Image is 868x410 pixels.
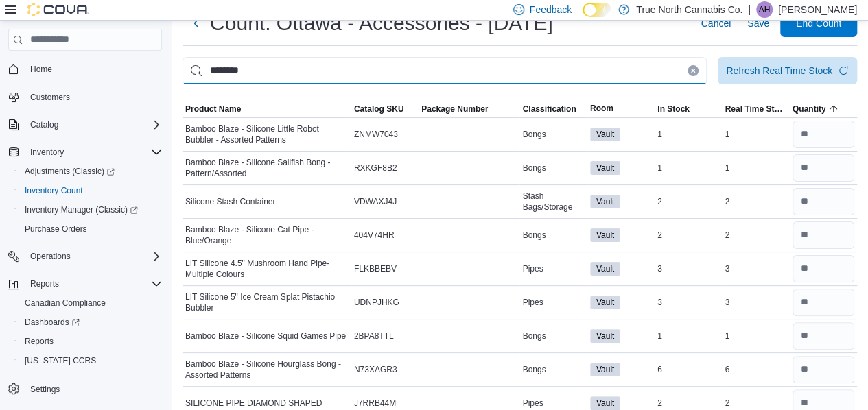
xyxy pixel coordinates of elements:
[354,297,399,308] span: UDNPJHKG
[655,126,722,143] div: 1
[530,3,572,16] span: Feedback
[590,262,620,276] span: Vault
[30,64,52,75] span: Home
[19,314,85,330] a: Dashboards
[25,248,162,265] span: Operations
[3,59,167,79] button: Home
[14,200,167,219] a: Inventory Manager (Classic)
[522,364,546,375] span: Bongs
[185,330,346,341] span: Bamboo Blaze - Silicone Squid Games Pipe
[354,230,395,241] span: 404V74HR
[25,117,162,133] span: Catalog
[596,397,614,409] span: Vault
[25,336,54,347] span: Reports
[790,101,857,117] button: Quantity
[596,296,614,309] span: Vault
[27,3,89,16] img: Cova
[583,17,583,18] span: Dark Mode
[14,313,167,332] a: Dashboards
[183,101,351,117] button: Product Name
[522,330,546,341] span: Bongs
[25,60,162,77] span: Home
[655,294,722,311] div: 3
[522,104,576,114] span: Classification
[25,166,115,177] span: Adjustments (Classic)
[590,363,620,376] span: Vault
[19,295,111,311] a: Canadian Compliance
[3,247,167,266] button: Operations
[25,89,75,106] a: Customers
[596,128,614,141] span: Vault
[185,196,275,207] span: Silicone Stash Container
[421,104,488,114] span: Package Number
[19,202,162,218] span: Inventory Manager (Classic)
[655,361,722,378] div: 6
[210,10,553,37] h1: Count: Ottawa - Accessories - [DATE]
[30,251,71,262] span: Operations
[354,129,398,140] span: ZNMW7043
[522,191,584,213] span: Stash Bags/Storage
[19,182,89,199] a: Inventory Count
[3,115,167,134] button: Catalog
[14,293,167,313] button: Canadian Compliance
[748,1,751,18] p: |
[522,263,543,274] span: Pipes
[25,276,64,292] button: Reports
[25,144,69,160] button: Inventory
[726,64,832,77] div: Refresh Real Time Stock
[19,295,162,311] span: Canadian Compliance
[722,227,789,243] div: 2
[778,1,857,18] p: [PERSON_NAME]
[19,202,143,218] a: Inventory Manager (Classic)
[722,193,789,210] div: 2
[185,157,349,179] span: Bamboo Blaze - Silicone Sailfish Bong - Pattern/Assorted
[596,263,614,275] span: Vault
[354,364,397,375] span: N73XAGR3
[19,333,59,350] a: Reports
[522,398,543,409] span: Pipes
[19,221,93,237] a: Purchase Orders
[25,317,80,328] span: Dashboards
[30,92,70,103] span: Customers
[793,104,826,114] span: Quantity
[185,123,349,145] span: Bamboo Blaze - Silicone Little Robot Bubbler - Assorted Patterns
[354,330,394,341] span: 2BPA8TTL
[590,329,620,343] span: Vault
[722,160,789,176] div: 1
[25,224,87,234] span: Purchase Orders
[722,361,789,378] div: 6
[183,57,707,84] input: This is a search bar. After typing your query, hit enter to filter the results lower in the page.
[30,147,64,158] span: Inventory
[185,398,322,409] span: SILICONE PIPE DIAMOND SHAPED
[19,333,162,350] span: Reports
[185,258,349,280] span: LIT Silicone 4.5" Mushroom Hand Pipe- Multiple Colours
[596,162,614,174] span: Vault
[25,248,76,265] button: Operations
[185,224,349,246] span: Bamboo Blaze - Silicone Cat Pipe - Blue/Orange
[718,57,857,84] button: Refresh Real Time Stock
[590,103,613,114] span: Room
[596,330,614,342] span: Vault
[722,261,789,277] div: 3
[596,363,614,376] span: Vault
[522,162,546,173] span: Bongs
[25,117,64,133] button: Catalog
[519,101,587,117] button: Classification
[354,162,397,173] span: RXKGF8B2
[596,195,614,208] span: Vault
[655,328,722,344] div: 1
[14,181,167,200] button: Inventory Count
[657,104,690,114] span: In Stock
[25,381,65,398] a: Settings
[655,160,722,176] div: 1
[19,182,162,199] span: Inventory Count
[14,219,167,239] button: Purchase Orders
[25,88,162,106] span: Customers
[19,163,120,180] a: Adjustments (Classic)
[722,294,789,311] div: 3
[583,3,611,17] input: Dark Mode
[655,261,722,277] div: 3
[19,352,102,369] a: [US_STATE] CCRS
[590,228,620,242] span: Vault
[522,230,546,241] span: Bongs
